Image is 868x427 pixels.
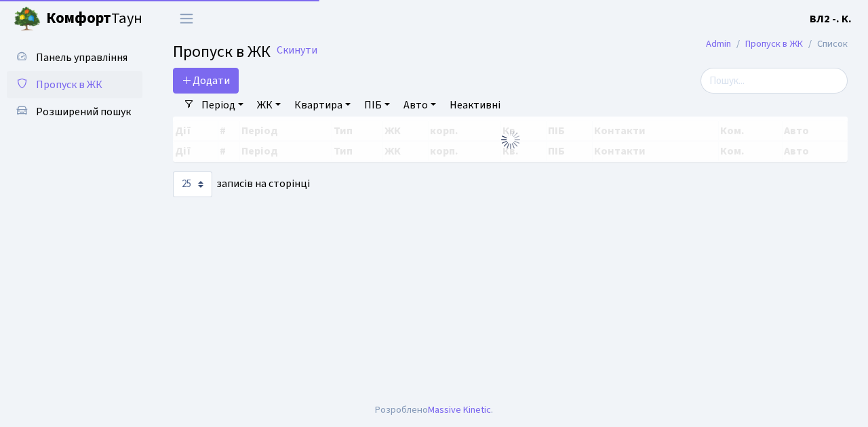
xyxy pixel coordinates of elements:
button: Переключити навігацію [170,7,203,30]
span: Таун [46,7,142,30]
img: Обробка... [500,129,521,150]
span: Панель управління [36,50,127,65]
a: Admin [706,37,731,51]
b: ВЛ2 -. К. [810,12,852,26]
a: Скинути [277,44,317,57]
a: Пропуск в ЖК [7,71,142,98]
a: Неактивні [444,94,506,117]
span: Розширений пошук [36,104,131,119]
div: Розроблено . [375,403,493,418]
nav: breadcrumb [686,30,868,58]
label: записів на сторінці [173,171,310,197]
a: Авто [398,94,441,117]
a: ПІБ [359,94,395,117]
select: записів на сторінці [173,171,212,197]
input: Пошук... [701,68,848,94]
a: Панель управління [7,44,142,71]
a: Пропуск в ЖК [745,37,803,51]
span: Пропуск в ЖК [36,77,102,92]
b: Комфорт [46,7,111,29]
a: ВЛ2 -. К. [810,11,852,27]
a: ЖК [252,94,286,117]
a: Період [196,94,249,117]
a: Розширений пошук [7,98,142,125]
a: Додати [173,68,239,94]
img: logo.png [14,5,41,33]
span: Пропуск в ЖК [173,40,271,64]
span: Додати [182,73,230,88]
a: Квартира [289,94,356,117]
li: Список [803,37,848,52]
a: Massive Kinetic [428,403,491,417]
